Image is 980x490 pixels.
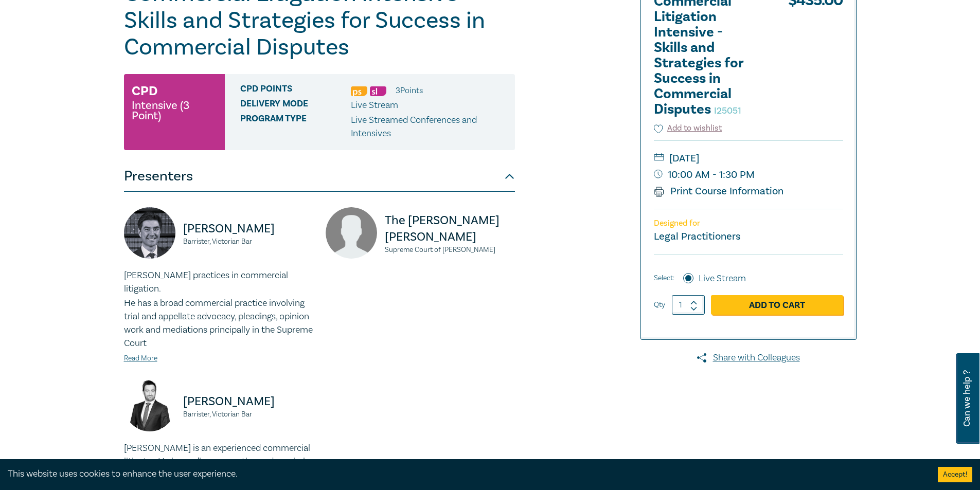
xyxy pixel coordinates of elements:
[654,219,843,228] p: Designed for
[640,351,857,365] a: Share with Colleagues
[654,150,843,167] small: [DATE]
[654,230,740,243] small: Legal Practitioners
[370,86,386,96] img: Substantive Law
[654,167,843,183] small: 10:00 AM - 1:30 PM
[124,354,157,363] a: Read More
[124,207,175,259] img: https://s3.ap-southeast-2.amazonaws.com/leo-cussen-store-production-content/Contacts/Jonathan%20W...
[654,273,674,284] span: Select:
[938,467,972,482] button: Accept cookies
[714,105,741,117] small: I25051
[962,359,972,438] span: Can we help ?
[132,100,217,121] small: Intensive (3 Point)
[240,84,351,97] span: CPD Points
[654,185,784,198] a: Print Course Information
[351,99,398,111] span: Live Stream
[124,269,313,296] p: [PERSON_NAME] practices in commercial litigation.
[654,299,665,311] label: Qty
[132,82,157,100] h3: CPD
[183,411,313,418] small: Barrister, Victorian Bar
[351,86,367,96] img: Professional Skills
[240,114,351,140] span: Program type
[711,295,843,315] a: Add to Cart
[8,467,922,481] div: This website uses cookies to enhance the user experience.
[699,272,746,285] label: Live Stream
[351,114,507,140] p: Live Streamed Conferences and Intensives
[672,295,705,315] input: 1
[183,393,313,410] p: [PERSON_NAME]
[124,380,175,431] img: https://s3.ap-southeast-2.amazonaws.com/leo-cussen-store-production-content/Contacts/Adam%20John%...
[385,212,515,245] p: The [PERSON_NAME] [PERSON_NAME]
[326,207,377,259] img: A8UdDugLQf5CAAAAJXRFWHRkYXRlOmNyZWF0ZQAyMDIxLTA5LTMwVDA5OjEwOjA0KzAwOjAwJDk1UAAAACV0RVh0ZGF0ZTptb...
[124,161,515,192] button: Presenters
[240,99,351,112] span: Delivery Mode
[385,246,515,253] small: Supreme Court of [PERSON_NAME]
[396,84,423,97] li: 3 Point s
[124,297,313,350] p: He has a broad commercial practice involving trial and appellate advocacy, pleadings, opinion wor...
[183,238,313,245] small: Barrister, Victorian Bar
[183,221,313,237] p: [PERSON_NAME]
[654,122,722,134] button: Add to wishlist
